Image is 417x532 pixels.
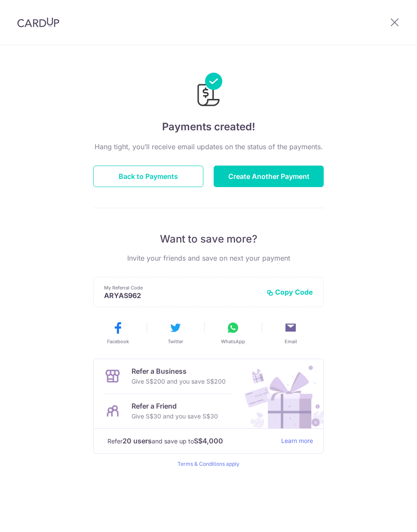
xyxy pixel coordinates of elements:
[104,284,260,291] p: My Referral Code
[132,376,226,387] p: Give S$200 and you save S$200
[132,366,226,376] p: Refer a Business
[107,338,129,345] span: Facebook
[194,436,223,446] strong: S$4,000
[93,119,324,135] h4: Payments created!
[150,321,201,345] button: Twitter
[93,253,324,263] p: Invite your friends and save on next your payment
[214,166,324,187] button: Create Another Payment
[132,401,218,411] p: Refer a Friend
[265,321,316,345] button: Email
[221,338,245,345] span: WhatsApp
[285,338,297,345] span: Email
[107,436,274,446] p: Refer and save up to
[17,17,59,28] img: CardUp
[132,411,218,421] p: Give S$30 and you save S$30
[93,166,203,187] button: Back to Payments
[93,141,324,152] p: Hang tight, you’ll receive email updates on the status of the payments.
[168,338,183,345] span: Twitter
[281,436,313,446] a: Learn more
[208,321,258,345] button: WhatsApp
[178,461,239,467] a: Terms & Conditions apply
[93,232,324,246] p: Want to save more?
[195,73,222,109] img: Payments
[267,288,313,296] button: Copy Code
[236,359,323,428] img: Refer
[104,291,260,300] p: ARYAS962
[123,436,152,446] strong: 20 users
[92,321,143,345] button: Facebook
